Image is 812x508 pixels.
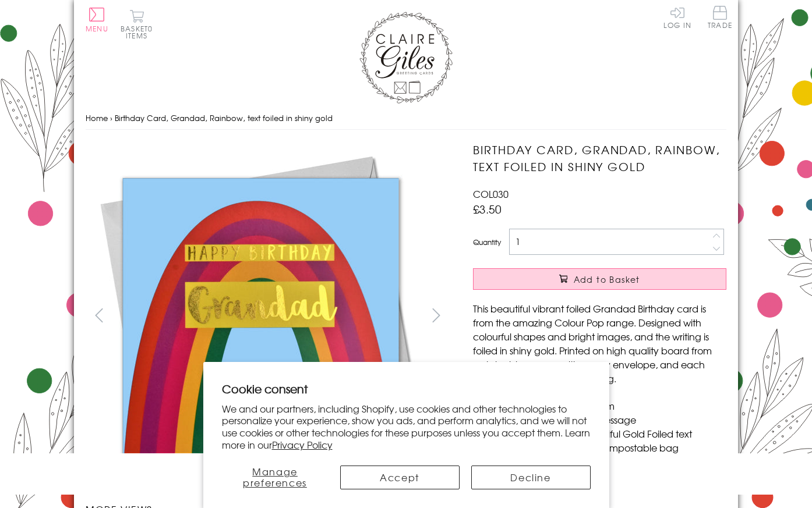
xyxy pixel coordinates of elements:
span: Manage preferences [243,464,307,489]
button: Accept [340,466,460,489]
button: Basket0 items [121,9,153,39]
button: Decline [471,466,591,489]
button: next [423,302,450,328]
span: Trade [708,6,732,29]
span: COL030 [473,187,509,201]
p: We and our partners, including Shopify, use cookies and other technologies to personalize your ex... [222,403,591,451]
span: › [110,112,112,123]
a: Privacy Policy [272,438,333,452]
span: 0 items [126,23,153,41]
img: Birthday Card, Grandad, Rainbow, text foiled in shiny gold [450,141,799,491]
img: Claire Giles Greetings Cards [359,12,453,104]
button: Add to Basket [473,268,726,290]
span: Menu [86,23,108,34]
span: Birthday Card, Grandad, Rainbow, text foiled in shiny gold [115,112,333,123]
h1: Birthday Card, Grandad, Rainbow, text foiled in shiny gold [473,141,726,175]
span: Add to Basket [574,273,640,285]
span: £3.50 [473,201,502,217]
a: Trade [708,6,732,31]
p: This beautiful vibrant foiled Grandad Birthday card is from the amazing Colour Pop range. Designe... [473,301,726,385]
nav: breadcrumbs [86,106,726,130]
button: Menu [86,8,108,32]
button: Manage preferences [222,466,329,489]
h2: Cookie consent [222,381,591,397]
a: Log In [663,6,691,29]
img: Birthday Card, Grandad, Rainbow, text foiled in shiny gold [86,141,435,491]
label: Quantity [473,237,501,247]
a: Home [86,112,108,123]
button: prev [86,302,112,328]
